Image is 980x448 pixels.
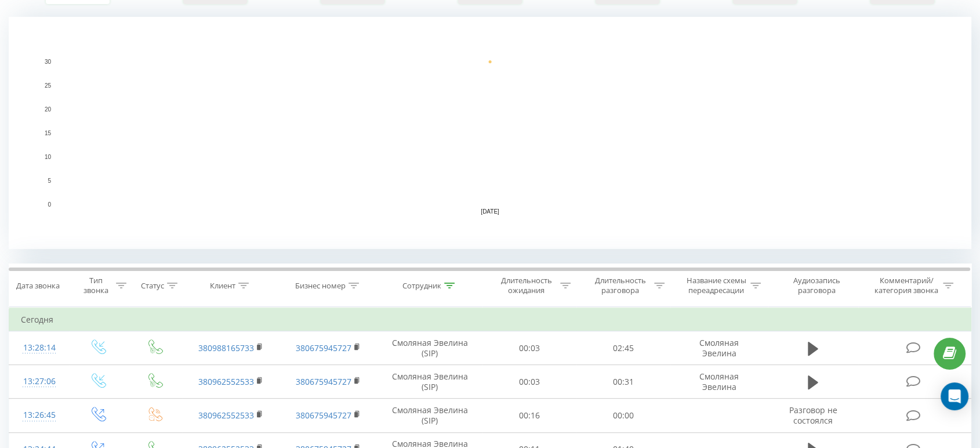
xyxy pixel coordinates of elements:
[45,154,52,160] text: 10
[685,276,747,295] div: Название схемы переадресации
[45,130,52,136] text: 15
[789,404,837,426] span: Разговор не состоялся
[198,410,254,421] a: 380962552533
[198,376,254,387] a: 380962552533
[79,276,113,295] div: Тип звонка
[296,342,351,353] a: 380675945727
[45,82,52,89] text: 25
[495,276,557,295] div: Длительность ожидания
[576,399,670,432] td: 00:00
[45,106,52,113] text: 20
[377,331,482,365] td: Смоляная Эвелина (SIP)
[21,404,57,427] div: 13:26:45
[210,281,235,291] div: Клиент
[48,178,51,184] text: 5
[481,208,499,215] text: [DATE]
[16,281,60,291] div: Дата звонка
[21,370,57,393] div: 13:27:06
[589,276,651,295] div: Длительность разговора
[48,201,51,208] text: 0
[21,337,57,359] div: 13:28:14
[296,376,351,387] a: 380675945727
[45,59,52,65] text: 30
[9,17,971,249] svg: A chart.
[670,331,768,365] td: Смоляная Эвелина
[141,281,164,291] div: Статус
[482,365,576,399] td: 00:03
[377,365,482,399] td: Смоляная Эвелина (SIP)
[779,276,855,295] div: Аудиозапись разговора
[482,399,576,432] td: 00:16
[198,342,254,353] a: 380988165733
[377,399,482,432] td: Смоляная Эвелина (SIP)
[576,331,670,365] td: 02:45
[941,382,968,410] div: Open Intercom Messenger
[296,410,351,421] a: 380675945727
[482,331,576,365] td: 00:03
[872,276,940,295] div: Комментарий/категория звонка
[295,281,346,291] div: Бизнес номер
[576,365,670,399] td: 00:31
[670,365,768,399] td: Смоляная Эвелина
[402,281,441,291] div: Сотрудник
[9,308,971,331] td: Сегодня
